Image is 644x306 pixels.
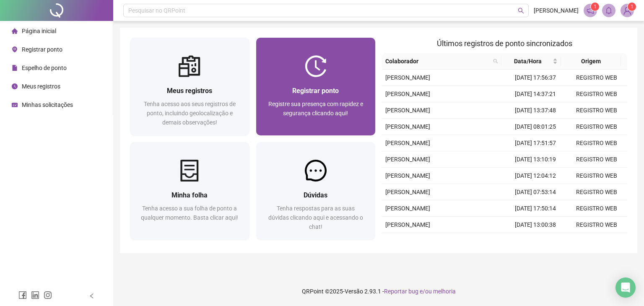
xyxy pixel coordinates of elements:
span: facebook [18,291,27,299]
span: [PERSON_NAME] [385,140,430,146]
div: Open Intercom Messenger [615,277,636,298]
span: bell [605,7,613,14]
span: instagram [44,291,52,299]
footer: QRPoint © 2025 - 2.93.1 - [113,277,644,306]
span: search [518,8,524,14]
span: 1 [594,4,597,10]
span: clock-circle [12,83,18,89]
span: [PERSON_NAME] [385,107,430,114]
sup: 1 [591,3,599,11]
span: left [89,293,95,299]
span: Dúvidas [304,191,327,199]
a: Registrar pontoRegistre sua presença com rapidez e segurança clicando aqui! [256,38,376,135]
a: Meus registrosTenha acesso aos seus registros de ponto, incluindo geolocalização e demais observa... [130,38,249,135]
td: [DATE] 13:37:48 [505,102,566,119]
span: Registrar ponto [292,87,339,95]
td: [DATE] 12:04:12 [505,168,566,184]
span: Tenha respostas para as suas dúvidas clicando aqui e acessando o chat! [268,205,363,230]
span: Minhas solicitações [22,101,73,108]
span: [PERSON_NAME] [385,74,430,81]
span: Últimos registros de ponto sincronizados [437,39,572,48]
td: [DATE] 08:01:25 [505,119,566,135]
img: 93212 [621,4,634,17]
span: [PERSON_NAME] [385,189,430,195]
span: [PERSON_NAME] [385,205,430,212]
span: home [12,28,18,34]
td: REGISTRO WEB [566,86,627,102]
span: Tenha acesso aos seus registros de ponto, incluindo geolocalização e demais observações! [144,101,236,126]
span: Minha folha [171,191,208,199]
td: [DATE] 07:53:14 [505,184,566,200]
td: [DATE] 14:37:21 [505,86,566,102]
span: Versão [345,288,363,295]
span: [PERSON_NAME] [385,91,430,97]
span: [PERSON_NAME] [385,123,430,130]
a: DúvidasTenha respostas para as suas dúvidas clicando aqui e acessando o chat! [256,142,376,240]
span: [PERSON_NAME] [385,172,430,179]
td: [DATE] 17:50:14 [505,200,566,217]
td: [DATE] 17:51:57 [505,135,566,151]
span: search [493,59,498,64]
td: REGISTRO WEB [566,184,627,200]
span: Meus registros [22,83,60,90]
td: REGISTRO WEB [566,200,627,217]
span: Página inicial [22,28,56,34]
span: linkedin [31,291,39,299]
span: notification [587,7,594,14]
th: Data/Hora [501,53,561,70]
span: Data/Hora [505,57,551,66]
td: REGISTRO WEB [566,119,627,135]
span: Tenha acesso a sua folha de ponto a qualquer momento. Basta clicar aqui! [141,205,238,221]
span: search [491,55,500,67]
td: [DATE] 13:10:19 [505,151,566,168]
td: REGISTRO WEB [566,233,627,249]
span: [PERSON_NAME] [385,156,430,163]
td: REGISTRO WEB [566,135,627,151]
span: Registrar ponto [22,46,62,53]
span: file [12,65,18,71]
span: environment [12,47,18,52]
td: REGISTRO WEB [566,102,627,119]
span: Meus registros [167,87,212,95]
a: Minha folhaTenha acesso a sua folha de ponto a qualquer momento. Basta clicar aqui! [130,142,249,240]
span: schedule [12,102,18,108]
th: Origem [561,53,621,70]
td: [DATE] 13:00:38 [505,217,566,233]
span: 1 [631,4,634,10]
td: REGISTRO WEB [566,70,627,86]
td: REGISTRO WEB [566,151,627,168]
span: [PERSON_NAME] [534,6,579,15]
td: REGISTRO WEB [566,168,627,184]
span: Espelho de ponto [22,65,67,71]
span: Colaborador [385,57,490,66]
td: [DATE] 17:56:37 [505,70,566,86]
sup: Atualize o seu contato no menu Meus Dados [628,3,636,11]
td: [DATE] 12:01:47 [505,233,566,249]
td: REGISTRO WEB [566,217,627,233]
span: Reportar bug e/ou melhoria [384,288,456,295]
span: Registre sua presença com rapidez e segurança clicando aqui! [268,101,363,117]
span: [PERSON_NAME] [385,221,430,228]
